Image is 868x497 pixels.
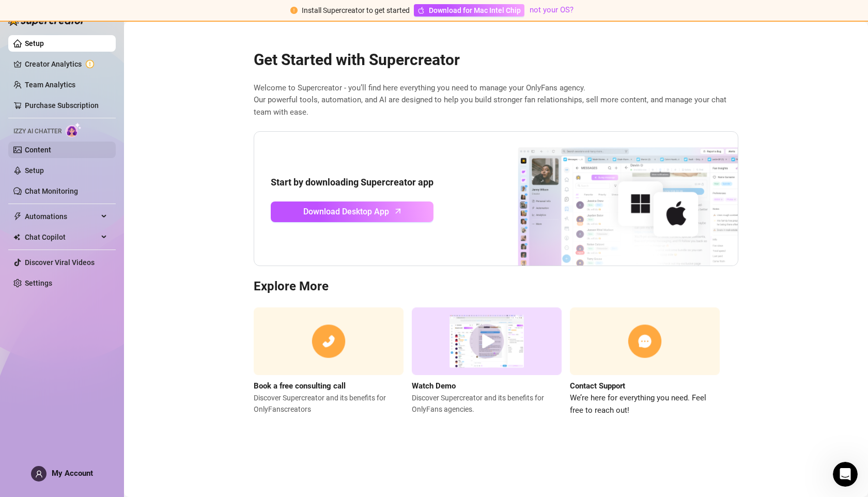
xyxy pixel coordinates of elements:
[417,7,425,14] span: apple
[290,7,298,14] span: exclamation-circle
[570,307,720,375] img: contact support
[530,5,574,14] a: not your OS?
[13,127,61,136] span: Izzy AI Chatter
[25,187,78,195] a: Chat Monitoring
[303,205,389,218] span: Download Desktop App
[254,307,404,375] img: consulting call
[833,462,858,487] iframe: Intercom live chat
[25,229,98,245] span: Chat Copilot
[25,101,99,110] a: Purchase Subscription
[412,381,456,391] strong: Watch Demo
[254,392,404,415] span: Discover Supercreator and its benefits for OnlyFans creators
[412,307,562,375] img: supercreator demo
[570,392,720,416] span: We’re here for everything you need. Feel free to reach out!
[66,122,82,137] img: AI Chatter
[25,39,44,48] a: Setup
[392,205,404,217] span: arrow-up
[254,381,346,391] strong: Book a free consulting call
[254,82,738,119] span: Welcome to Supercreator - you’ll find here everything you need to manage your OnlyFans agency. Ou...
[25,146,51,154] a: Content
[25,56,107,72] a: Creator Analytics exclamation-circle
[13,212,22,221] span: thunderbolt
[25,166,44,175] a: Setup
[570,381,625,391] strong: Contact Support
[414,4,524,17] a: Download for Mac Intel Chip
[254,307,404,416] a: Book a free consulting callDiscover Supercreator and its benefits for OnlyFanscreators
[429,5,521,16] span: Download for Mac Intel Chip
[25,279,52,287] a: Settings
[25,81,75,89] a: Team Analytics
[412,307,562,416] a: Watch DemoDiscover Supercreator and its benefits for OnlyFans agencies.
[254,278,738,295] h3: Explore More
[52,469,93,478] span: My Account
[271,201,433,222] a: Download Desktop Apparrow-up
[35,470,43,478] span: user
[13,234,20,241] img: Chat Copilot
[25,208,98,225] span: Automations
[479,132,738,266] img: download app
[412,392,562,415] span: Discover Supercreator and its benefits for OnlyFans agencies.
[302,6,410,14] span: Install Supercreator to get started
[254,50,738,70] h2: Get Started with Supercreator
[271,177,433,188] strong: Start by downloading Supercreator app
[25,258,95,267] a: Discover Viral Videos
